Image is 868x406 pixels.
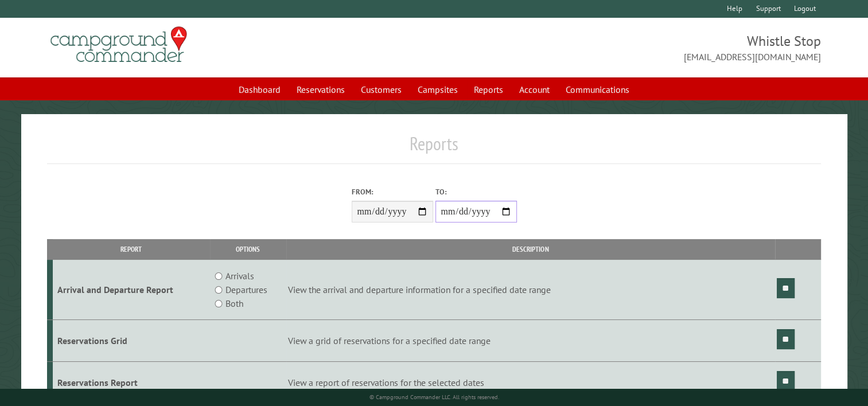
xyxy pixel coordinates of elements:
[53,260,210,320] td: Arrival and Departure Report
[286,361,775,403] td: View a report of reservations for the selected dates
[369,393,499,401] small: © Campground Commander LLC. All rights reserved.
[53,320,210,362] td: Reservations Grid
[225,269,254,283] label: Arrivals
[354,79,408,100] a: Customers
[225,283,267,296] label: Departures
[53,361,210,403] td: Reservations Report
[467,79,510,100] a: Reports
[434,32,822,64] span: Whistle Stop [EMAIL_ADDRESS][DOMAIN_NAME]
[286,239,775,259] th: Description
[232,79,287,100] a: Dashboard
[286,260,775,320] td: View the arrival and departure information for a specified date range
[512,79,556,100] a: Account
[290,79,352,100] a: Reservations
[411,79,465,100] a: Campsites
[47,22,190,67] img: Campground Commander
[435,186,517,197] label: To:
[286,320,775,362] td: View a grid of reservations for a specified date range
[47,132,821,164] h1: Reports
[210,239,286,259] th: Options
[225,296,243,310] label: Both
[352,186,433,197] label: From:
[559,79,636,100] a: Communications
[53,239,210,259] th: Report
